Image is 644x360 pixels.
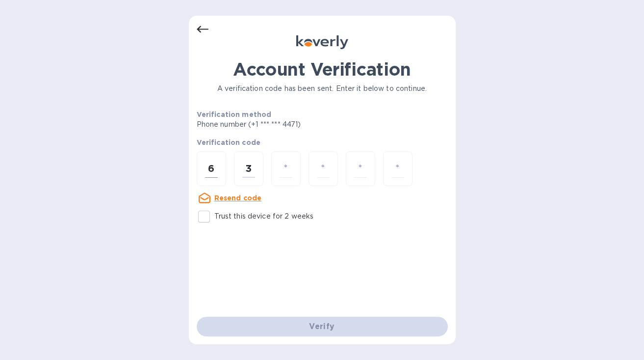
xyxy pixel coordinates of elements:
p: Trust this device for 2 weeks [214,211,314,222]
h1: Account Verification [197,59,448,80]
u: Resend code [214,194,262,202]
p: Verification code [197,138,448,147]
b: Verification method [197,111,272,118]
p: Phone number (+1 *** *** 4471) [197,119,376,130]
p: A verification code has been sent. Enter it below to continue. [197,83,448,94]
